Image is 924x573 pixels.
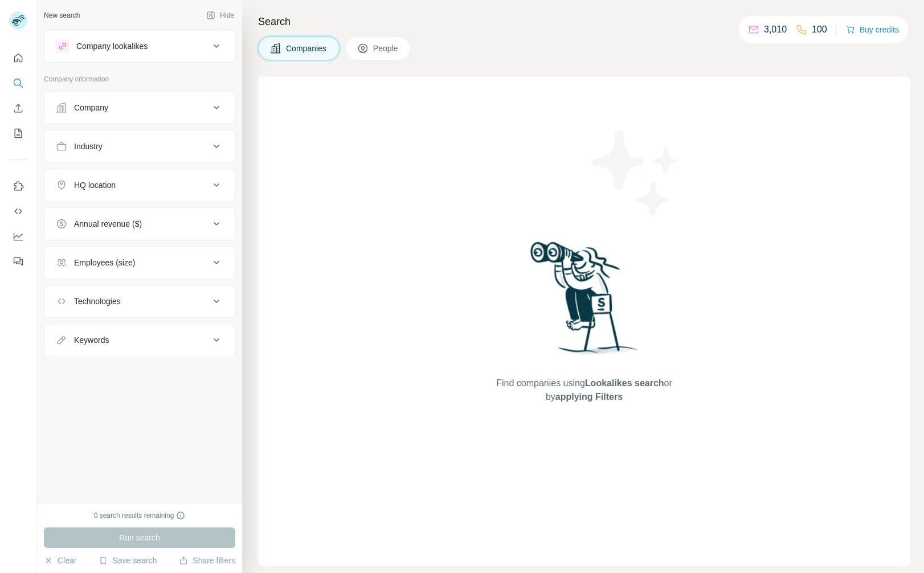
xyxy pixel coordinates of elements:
span: applying Filters [555,392,623,402]
button: Annual revenue ($) [44,210,235,238]
button: Save search [99,555,157,566]
button: Employees (size) [44,249,235,276]
button: HQ location [44,171,235,199]
span: People [373,43,399,54]
div: 0 search results remaining [94,510,186,521]
div: Company [74,102,108,113]
button: Clear [44,555,76,566]
button: Feedback [9,251,27,272]
button: Industry [44,133,235,160]
div: Company lookalikes [76,40,148,52]
p: 3,010 [764,23,787,36]
img: Surfe Illustration - Stars [584,122,687,224]
div: Employees (size) [74,257,135,268]
span: Find companies using or by [493,376,675,404]
button: Hide [198,7,242,24]
div: Technologies [74,296,121,307]
button: Quick start [9,48,27,68]
h4: Search [258,14,910,30]
button: Company lookalikes [44,32,235,60]
button: Company [44,94,235,121]
button: Enrich CSV [9,98,27,118]
div: Industry [74,141,103,152]
img: Surfe Illustration - Woman searching with binoculars [525,239,644,366]
div: Keywords [74,334,109,346]
button: Use Surfe API [9,201,27,222]
button: Keywords [44,326,235,354]
button: Dashboard [9,226,27,247]
div: New search [44,10,80,21]
p: Company information [44,74,235,84]
button: My lists [9,123,27,144]
button: Use Surfe on LinkedIn [9,176,27,197]
span: Lookalikes search [585,378,664,388]
div: Annual revenue ($) [74,218,142,230]
button: Search [9,73,27,93]
button: Technologies [44,288,235,315]
span: Companies [286,43,328,54]
button: Buy credits [846,22,899,38]
p: 100 [812,23,827,36]
div: HQ location [74,179,116,191]
button: Share filters [179,555,235,566]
